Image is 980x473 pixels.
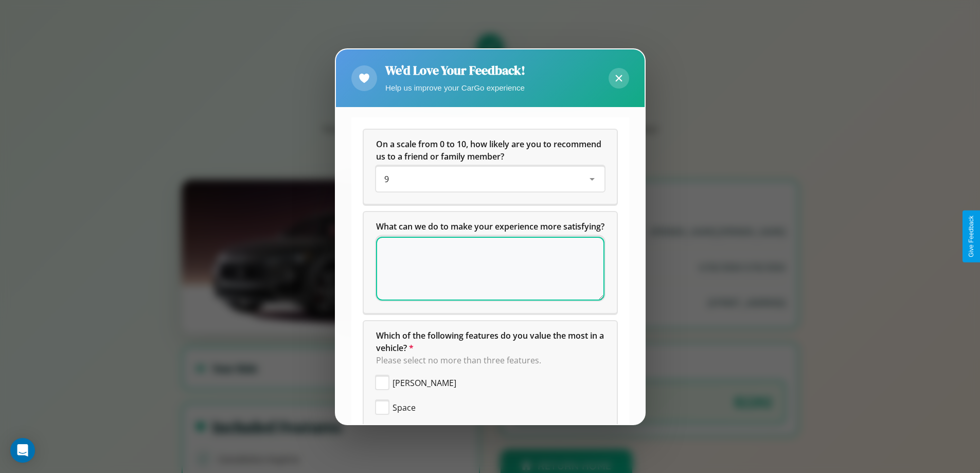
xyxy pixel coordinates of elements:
span: 9 [384,173,389,185]
span: Space [393,401,416,414]
p: Help us improve your CarGo experience [385,81,525,95]
h5: On a scale from 0 to 10, how likely are you to recommend us to a friend or family member? [376,138,604,163]
div: Give Feedback [968,216,975,257]
div: On a scale from 0 to 10, how likely are you to recommend us to a friend or family member? [376,167,604,191]
span: Please select no more than three features. [376,355,541,366]
div: Open Intercom Messenger [10,438,35,463]
span: On a scale from 0 to 10, how likely are you to recommend us to a friend or family member? [376,138,603,162]
span: What can we do to make your experience more satisfying? [376,221,604,232]
div: On a scale from 0 to 10, how likely are you to recommend us to a friend or family member? [364,130,617,204]
span: [PERSON_NAME] [393,377,456,389]
h2: We'd Love Your Feedback! [385,62,525,79]
span: Which of the following features do you value the most in a vehicle? [376,330,606,354]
